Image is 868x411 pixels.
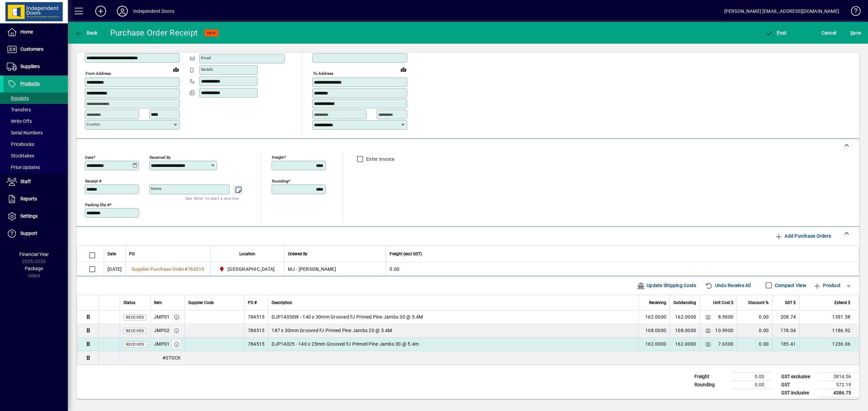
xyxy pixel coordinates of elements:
a: View on map [171,64,181,75]
mat-label: Notes [151,186,161,191]
span: Reports [20,196,37,201]
button: Change Price Levels [703,339,713,349]
td: 784515 [244,324,268,338]
span: PO [129,250,135,258]
div: Purchase Order Receipt [110,27,198,38]
td: 572.19 [818,381,859,389]
span: Received [126,343,144,346]
a: Supplier Purchase Order#784515 [129,265,207,273]
button: Profile [112,5,133,17]
td: 108.0000 [670,324,699,338]
span: Supplier Purchase Order [132,266,184,272]
td: 1186.92 [799,324,859,338]
a: Knowledge Base [846,1,860,23]
div: JMP01 [154,341,170,347]
div: [PERSON_NAME] [EMAIL_ADDRESS][DOMAIN_NAME] [724,6,839,17]
button: Change Price Levels [703,326,713,335]
a: Write Offs [3,115,68,127]
a: Suppliers [3,58,68,75]
span: Products [20,81,40,86]
span: Staff [20,179,31,184]
td: 0.00 [737,324,772,338]
span: Unit Cost $ [713,299,733,306]
span: Description [272,299,292,306]
a: Receipts [3,92,68,104]
mat-label: Date [85,155,93,159]
a: Reports [3,191,68,208]
button: Cancel [820,27,838,39]
a: Pricebooks [3,138,68,150]
span: Support [20,231,37,236]
td: DJP14025 - 140 x 25mm Grooved FJ Primed Pine Jambs 30 @ 5.4m [268,338,638,351]
span: Update Shipping Costs [637,280,696,291]
div: JMP01 [154,313,170,320]
span: ost [765,30,787,36]
span: P [777,30,780,36]
span: Outstanding [673,299,696,306]
button: Update Shipping Costs [634,279,699,291]
div: PO [129,250,207,258]
button: Add Purchase Orders [772,230,834,242]
a: Staff [3,173,68,190]
td: 185.41 [772,338,799,351]
span: Customers [20,46,43,52]
td: 1391.58 [799,310,859,324]
span: Status [123,299,135,306]
span: PO # [248,299,257,306]
label: Enter Invoice [365,156,394,163]
span: Date [107,250,116,258]
span: NEW [207,31,216,35]
span: Received [126,316,144,319]
span: # [184,266,188,272]
td: 784515 [244,310,268,324]
span: 162.0000 [645,341,666,347]
td: Freight [691,372,732,381]
span: Receipts [7,95,29,101]
span: Christchurch [217,265,278,273]
td: 0.00 [737,338,772,351]
button: Add [90,5,112,17]
div: Freight (excl GST) [390,250,850,258]
mat-label: Email [201,56,211,60]
mat-label: Mobile [201,67,213,72]
a: Settings [3,208,68,225]
td: GST exclusive [778,372,818,381]
td: GST inclusive [778,389,818,397]
mat-hint: Use 'Enter' to start a new line [185,194,239,202]
span: Home [20,29,33,35]
div: Independent Doors [133,6,174,17]
a: Customers [3,41,68,58]
td: 208.74 [772,310,799,324]
span: 8.5900 [718,313,734,320]
a: Transfers [3,104,68,115]
td: Rounding [691,381,732,389]
app-page-header-button: Back [68,27,105,39]
span: Received [126,329,144,333]
td: 0.00 [732,381,772,389]
div: Date [107,250,122,258]
td: 0.00 [386,262,859,276]
mat-label: Receipt # [85,178,101,183]
span: 7.6300 [718,341,734,347]
mat-label: Rounding [272,178,288,183]
span: Serial Numbers [7,130,43,135]
a: Home [3,24,68,41]
td: 1236.06 [799,338,859,351]
span: GST $ [785,299,796,306]
a: View on map [398,64,409,75]
span: Freight (excl GST) [390,250,422,258]
div: JMP02 [154,327,170,334]
span: Suppliers [20,64,40,69]
span: Pricebooks [7,142,34,147]
a: Stocktakes [3,150,68,161]
span: [GEOGRAPHIC_DATA] [228,266,275,273]
td: 162.0000 [670,310,699,324]
span: Back [75,30,98,36]
a: Support [3,225,68,242]
span: 10.9900 [715,327,733,334]
mat-label: Received by [150,155,171,159]
span: 784515 [188,266,204,272]
button: Product [810,279,844,291]
span: Location [239,250,255,258]
span: Ordered By [288,250,308,258]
